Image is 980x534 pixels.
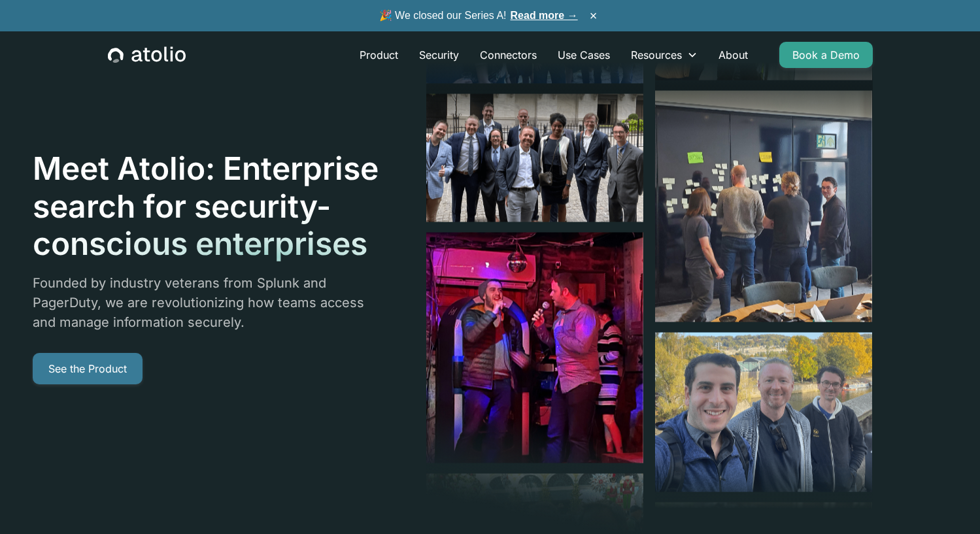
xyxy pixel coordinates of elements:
a: Connectors [469,42,547,68]
a: Book a Demo [779,42,873,68]
a: About [708,42,758,68]
a: See the Product [33,353,143,384]
div: Resources [631,47,682,63]
a: Read more → [511,10,578,21]
p: Founded by industry veterans from Splunk and PagerDuty, we are revolutionizing how teams access a... [33,273,380,332]
img: image [655,333,872,492]
a: Security [409,42,469,68]
img: image [655,91,872,322]
button: × [586,8,601,23]
img: image [426,232,643,463]
div: Resources [620,42,708,68]
a: Use Cases [547,42,620,68]
span: 🎉 We closed our Series A! [379,8,578,24]
a: Product [349,42,409,68]
img: image [426,94,643,222]
iframe: Chat Widget [915,471,980,534]
a: home [108,46,186,63]
h1: Meet Atolio: Enterprise search for security-conscious enterprises [33,150,380,263]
